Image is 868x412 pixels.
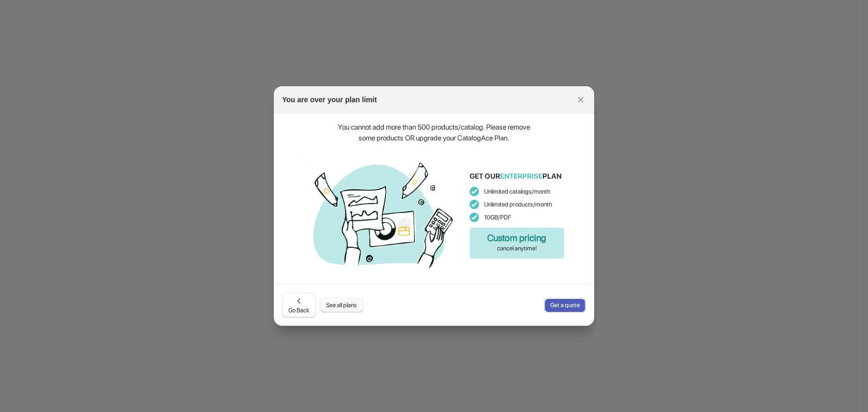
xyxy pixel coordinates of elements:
button: See all plans [320,298,363,312]
p: 10GB/PDF [470,212,564,223]
div: You cannot add more than 500 products/catalog. Please remove some products OR upgrade your Catalo... [331,122,537,144]
span: ENTERPRISE [500,172,542,180]
p: cancel anytime! [497,243,537,253]
span: See all plans [326,301,357,309]
h2: You are over your plan limit [282,94,377,105]
button: Go Back [282,293,316,318]
p: GET OUR PLAN [470,171,562,181]
img: finances [304,154,459,273]
span: Go Back [288,296,309,314]
button: Get a quote [544,298,586,312]
span: Get a quote [550,301,580,309]
p: Custom pricing [487,233,546,243]
p: Unlimited catalogs/month [470,186,564,197]
p: Unlimited products/month [470,199,564,210]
